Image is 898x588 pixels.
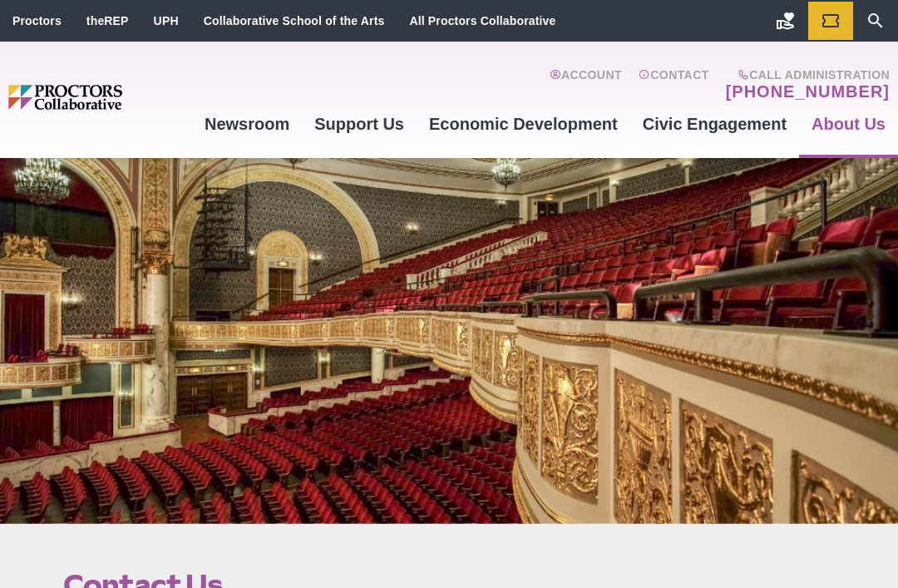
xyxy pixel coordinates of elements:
a: About Us [799,101,898,146]
a: Support Us [302,101,417,146]
a: Collaborative School of the Arts [204,14,385,27]
a: Contact [639,68,709,101]
a: Search [853,2,898,40]
span: Call Administration [721,68,890,82]
a: Newsroom [192,101,302,146]
a: theREP [86,14,129,27]
a: Economic Development [417,101,630,146]
a: UPH [154,14,179,27]
a: [PHONE_NUMBER] [726,82,890,101]
img: Proctors logo [8,85,192,109]
a: Account [550,68,622,101]
a: All Proctors Collaborative [409,14,555,27]
a: Proctors [12,14,62,27]
a: Civic Engagement [630,101,799,146]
